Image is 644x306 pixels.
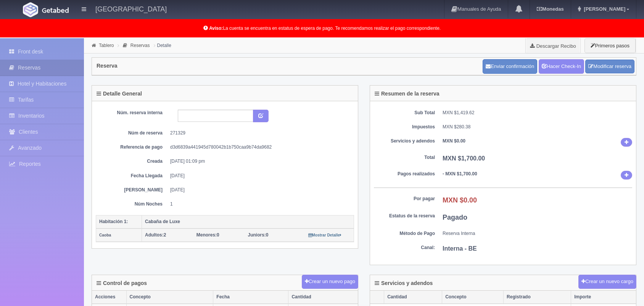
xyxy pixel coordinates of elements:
dd: [DATE] 01:09 pm [170,158,348,165]
span: [PERSON_NAME] [582,6,625,12]
strong: Juniors: [248,232,266,238]
a: Reservas [130,43,150,48]
dd: 1 [170,201,348,207]
b: Aviso: [209,26,223,31]
dd: MXN $280.38 [443,124,632,130]
th: Concepto [442,291,504,304]
th: Cantidad [384,291,442,304]
strong: Adultos: [145,232,164,238]
dt: Total [374,154,435,161]
dd: Reserva Interna [443,230,632,237]
b: Habitación 1: [99,219,128,224]
a: Tablero [99,43,114,48]
th: Importe [571,291,636,304]
span: 0 [248,232,269,238]
a: Mostrar Detalle [308,232,341,238]
small: Mostrar Detalle [308,233,341,237]
b: - MXN $1,700.00 [443,171,477,176]
span: 0 [196,232,219,238]
b: MXN $0.00 [443,196,477,204]
dt: Canal: [374,244,435,251]
button: Crear un nuevo pago [302,275,358,289]
dt: Fecha Llegada [101,173,163,179]
th: Cabaña de Luxe [142,215,354,228]
h4: [GEOGRAPHIC_DATA] [95,4,167,13]
dt: Pagos realizados [374,171,435,177]
dt: Impuestos [374,124,435,130]
dd: MXN $1,419.62 [443,110,632,116]
th: Acciones [92,291,126,304]
dt: Creada [101,158,163,165]
dd: d3d6839a441945d780042b1b750caa9b74da9682 [170,144,348,151]
dt: Método de Pago [374,230,435,237]
b: Interna - BE [443,245,477,252]
a: Hacer Check-In [539,59,584,74]
b: Pagado [443,214,467,221]
img: Getabed [23,2,38,17]
strong: Menores: [196,232,217,238]
img: Getabed [42,7,69,13]
th: Fecha [213,291,288,304]
dt: Referencia de pago [101,144,163,151]
h4: Reserva [97,63,118,69]
dd: [DATE] [170,187,348,193]
dt: Por pagar [374,196,435,202]
h4: Control de pagos [97,280,147,286]
b: MXN $0.00 [443,138,465,144]
th: Registrado [504,291,571,304]
dt: Núm de reserva [101,130,163,136]
a: Modificar reserva [585,60,634,74]
button: Primeros pasos [584,38,636,53]
dt: [PERSON_NAME] [101,187,163,193]
dt: Núm. reserva interna [101,110,163,116]
h4: Servicios y adendos [375,280,433,286]
dt: Servicios y adendos [374,138,435,144]
h4: Detalle General [97,91,142,97]
dt: Núm Noches [101,201,163,207]
dd: [DATE] [170,173,348,179]
b: Monedas [537,6,563,12]
h4: Resumen de la reserva [375,91,440,97]
dd: 271329 [170,130,348,136]
a: Descargar Recibo [526,38,580,53]
button: Enviar confirmación [483,59,537,74]
b: MXN $1,700.00 [443,155,485,162]
dt: Sub Total [374,110,435,116]
span: 2 [145,232,166,238]
li: Detalle [152,42,173,49]
th: Cantidad [288,291,358,304]
th: Concepto [126,291,213,304]
small: Caoba [99,233,111,237]
dt: Estatus de la reserva [374,213,435,219]
button: Crear un nuevo cargo [578,275,636,289]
